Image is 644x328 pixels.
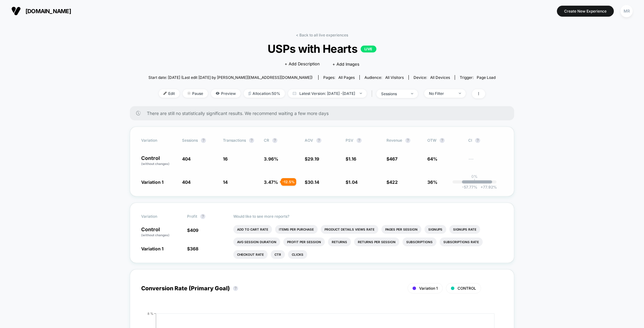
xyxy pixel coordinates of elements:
[557,6,614,17] button: Create New Experience
[141,227,181,238] p: Control
[480,185,483,189] span: +
[147,312,153,315] tspan: 8 %
[427,156,437,161] span: 64%
[233,238,280,246] li: Avg Session Duration
[190,227,198,233] span: 409
[308,179,319,185] span: 30.14
[474,179,475,183] p: |
[348,156,356,161] span: 1.16
[321,225,378,234] li: Product Details Views Rate
[11,6,21,16] img: Visually logo
[141,138,176,143] span: Variation
[357,138,362,143] button: ?
[459,93,461,94] img: end
[323,75,355,80] div: Pages:
[427,179,437,185] span: 36%
[405,138,410,143] button: ?
[462,185,477,189] span: -57.77 %
[389,179,398,185] span: 422
[141,233,169,237] span: (without changes)
[471,174,478,179] p: 0%
[425,225,446,234] li: Signups
[190,246,198,251] span: 368
[264,179,278,185] span: 3.47 %
[477,185,497,189] span: 77.92 %
[305,179,319,185] span: $
[468,138,503,143] span: CI
[141,214,176,219] span: Variation
[182,138,198,143] span: Sessions
[386,138,402,143] span: Revenue
[201,138,206,143] button: ?
[408,75,455,80] span: Device:
[440,138,445,143] button: ?
[187,214,197,219] span: Profit
[288,89,367,98] span: Latest Version: [DATE] - [DATE]
[244,89,285,98] span: Allocation: 50%
[288,250,307,259] li: Clicks
[449,225,480,234] li: Signups Rate
[249,138,254,143] button: ?
[223,156,228,161] span: 16
[361,46,376,52] p: LIVE
[248,92,251,95] img: rebalance
[430,75,450,80] span: all devices
[348,179,358,185] span: 1.04
[389,156,397,161] span: 467
[440,238,483,246] li: Subscriptions Rate
[233,225,272,234] li: Add To Cart Rate
[223,138,246,143] span: Transactions
[386,156,397,161] span: $
[386,179,398,185] span: $
[332,62,359,67] span: + Add Images
[275,225,318,234] li: Items Per Purchase
[182,156,191,161] span: 404
[460,75,496,80] div: Trigger:
[166,42,478,55] span: USPs with Hearts
[620,5,633,17] div: MR
[211,89,241,98] span: Preview
[200,214,205,219] button: ?
[385,75,404,80] span: All Visitors
[164,92,167,95] img: edit
[223,179,228,185] span: 14
[419,286,438,291] span: Variation 1
[9,6,73,16] button: [DOMAIN_NAME]
[233,286,238,291] button: ?
[346,156,356,161] span: $
[370,89,376,98] span: |
[25,8,71,14] span: [DOMAIN_NAME]
[328,238,351,246] li: Returns
[233,214,503,219] p: Would like to see more reports?
[272,138,277,143] button: ?
[141,246,164,251] span: Variation 1
[305,138,313,143] span: AOV
[293,92,296,95] img: calendar
[281,178,296,186] div: - 12.5 %
[233,250,268,259] li: Checkout Rate
[187,92,191,95] img: end
[475,138,480,143] button: ?
[354,238,399,246] li: Returns Per Session
[264,156,278,161] span: 3.96 %
[159,89,180,98] span: Edit
[346,179,358,185] span: $
[619,5,635,18] button: MR
[316,138,321,143] button: ?
[296,33,348,37] a: < Back to all live experiences
[364,75,404,80] div: Audience:
[187,227,198,233] span: $
[402,238,436,246] li: Subscriptions
[477,75,496,80] span: Page Load
[411,93,413,94] img: end
[148,75,313,80] span: Start date: [DATE] (Last edit [DATE] by [PERSON_NAME][EMAIL_ADDRESS][DOMAIN_NAME])
[338,75,355,80] span: all pages
[187,246,198,251] span: $
[283,238,325,246] li: Profit Per Session
[458,286,476,291] span: CONTROL
[141,156,176,166] p: Control
[147,111,502,116] span: There are still no statistically significant results. We recommend waiting a few more days
[429,91,454,96] div: No Filter
[381,225,421,234] li: Pages Per Session
[360,93,362,94] img: end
